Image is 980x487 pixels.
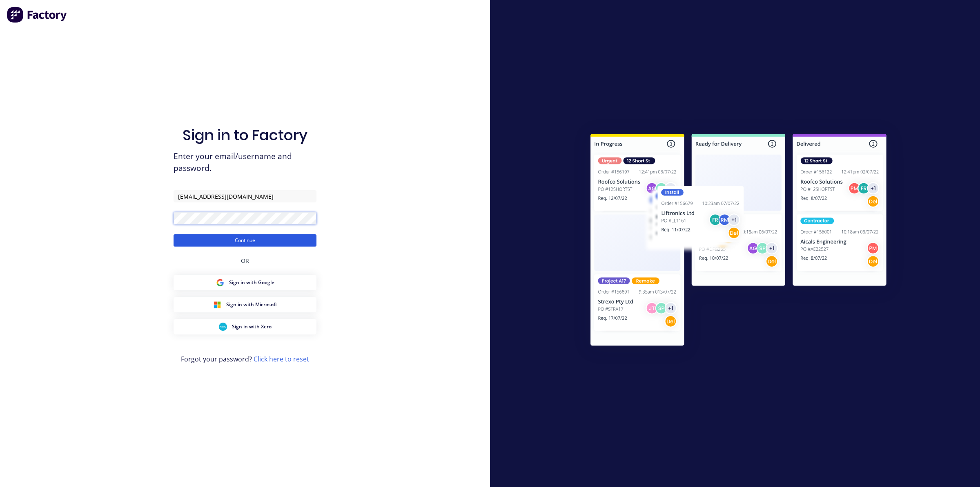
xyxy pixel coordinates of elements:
[572,117,904,365] img: Sign in
[241,247,249,275] div: OR
[181,354,309,364] span: Forgot your password?
[174,150,316,174] span: Enter your email/username and password.
[254,355,309,364] a: Click here to reset
[219,323,227,331] img: Xero Sign in
[174,234,316,247] button: Continue
[216,278,224,287] img: Google Sign in
[229,279,274,286] span: Sign in with Google
[213,301,221,309] img: Microsoft Sign in
[174,297,316,312] button: Microsoft Sign inSign in with Microsoft
[174,319,316,334] button: Xero Sign inSign in with Xero
[226,301,277,308] span: Sign in with Microsoft
[183,126,307,144] h1: Sign in to Factory
[174,190,316,202] input: Email/Username
[7,7,68,23] img: Factory
[232,323,272,330] span: Sign in with Xero
[174,275,316,290] button: Google Sign inSign in with Google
